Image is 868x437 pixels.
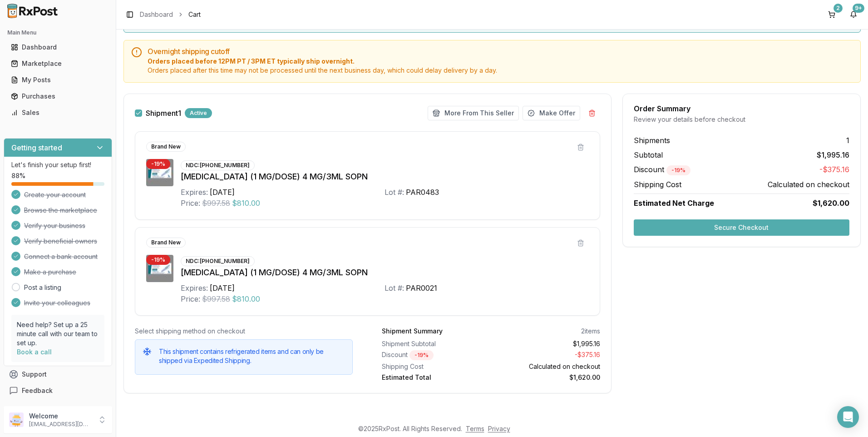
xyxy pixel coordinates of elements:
[24,298,90,308] span: Invite your colleagues
[385,283,404,293] div: Lot #:
[409,350,434,360] div: - 19 %
[634,179,681,190] span: Shipping Cost
[7,39,108,55] a: Dashboard
[819,164,849,175] span: -$375.16
[11,171,25,180] span: 88 %
[29,421,92,428] p: [EMAIL_ADDRESS][DOMAIN_NAME]
[523,106,580,120] button: Make Offer
[11,142,62,153] h3: Getting started
[581,327,600,336] div: 2 items
[24,221,85,230] span: Verify your business
[813,198,849,209] span: $1,620.00
[17,348,52,356] a: Book a call
[382,350,487,360] div: Discount
[4,40,112,55] button: Dashboard
[232,198,260,209] span: $810.00
[382,373,487,382] div: Estimated Total
[634,199,714,208] span: Estimated Net Charge
[634,105,849,112] div: Order Summary
[181,198,200,209] div: Price:
[24,252,98,261] span: Connect a bank account
[494,373,600,382] div: $1,620.00
[29,412,92,421] p: Welcome
[181,283,208,293] div: Expires:
[4,105,112,120] button: Sales
[833,4,843,13] div: 2
[406,187,439,198] div: PAR0483
[634,165,690,174] span: Discount
[7,104,108,121] a: Sales
[488,425,510,432] a: Privacy
[494,339,600,348] div: $1,995.16
[382,327,443,336] div: Shipment Summary
[634,135,670,146] span: Shipments
[428,106,519,120] button: More From This Seller
[382,339,487,348] div: Shipment Subtotal
[181,160,255,170] div: NDC: [PHONE_NUMBER]
[146,109,181,117] label: Shipment 1
[146,159,173,186] img: Ozempic (1 MG/DOSE) 4 MG/3ML SOPN
[202,293,230,304] span: $997.58
[837,406,859,428] div: Open Intercom Messenger
[140,10,173,19] a: Dashboard
[17,320,99,348] p: Need help? Set up a 25 minute call with our team to set up.
[382,362,487,371] div: Shipping Cost
[148,66,853,75] span: Orders placed after this time may not be processed until the next business day, which could delay...
[135,327,353,336] div: Select shipping method on checkout
[185,108,212,118] div: Active
[210,283,235,293] div: [DATE]
[159,347,345,365] h5: This shipment contains refrigerated items and can only be shipped via Expedited Shipping.
[24,237,97,246] span: Verify beneficial owners
[768,179,849,190] span: Calculated on checkout
[146,238,186,248] div: Brand New
[181,256,255,266] div: NDC: [PHONE_NUMBER]
[634,115,849,124] div: Review your details before checkout
[4,382,112,399] button: Feedback
[7,72,108,88] a: My Posts
[385,187,404,198] div: Lot #:
[24,206,97,215] span: Browse the marketplace
[146,255,170,265] div: - 19 %
[210,187,235,198] div: [DATE]
[140,10,201,19] nav: breadcrumb
[181,187,208,198] div: Expires:
[181,293,200,304] div: Price:
[817,149,849,160] span: $1,995.16
[4,366,112,382] button: Support
[846,7,861,22] button: 9+
[11,108,105,117] div: Sales
[146,159,170,169] div: - 19 %
[7,55,108,72] a: Marketplace
[148,57,853,66] span: Orders placed before 12PM PT / 3PM ET typically ship overnight.
[824,7,839,22] button: 2
[188,10,201,19] span: Cart
[539,109,575,118] span: Make Offer
[146,142,186,152] div: Brand New
[24,268,76,277] span: Make a purchase
[232,293,260,304] span: $810.00
[4,56,112,71] button: Marketplace
[181,170,589,183] div: [MEDICAL_DATA] (1 MG/DOSE) 4 MG/3ML SOPN
[4,4,62,18] img: RxPost Logo
[494,350,600,360] div: - $375.16
[666,165,690,175] div: - 19 %
[11,43,105,52] div: Dashboard
[11,59,105,68] div: Marketplace
[24,190,86,199] span: Create your account
[24,283,61,292] a: Post a listing
[853,4,864,13] div: 9+
[9,412,24,427] img: User avatar
[846,135,849,146] span: 1
[406,283,437,293] div: PAR0021
[634,149,663,160] span: Subtotal
[181,266,589,279] div: [MEDICAL_DATA] (1 MG/DOSE) 4 MG/3ML SOPN
[146,255,173,282] img: Ozempic (1 MG/DOSE) 4 MG/3ML SOPN
[11,92,105,101] div: Purchases
[4,73,112,87] button: My Posts
[11,75,105,84] div: My Posts
[634,219,849,236] button: Secure Checkout
[148,48,853,55] h5: Overnight shipping cutoff
[22,386,53,395] span: Feedback
[466,425,484,432] a: Terms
